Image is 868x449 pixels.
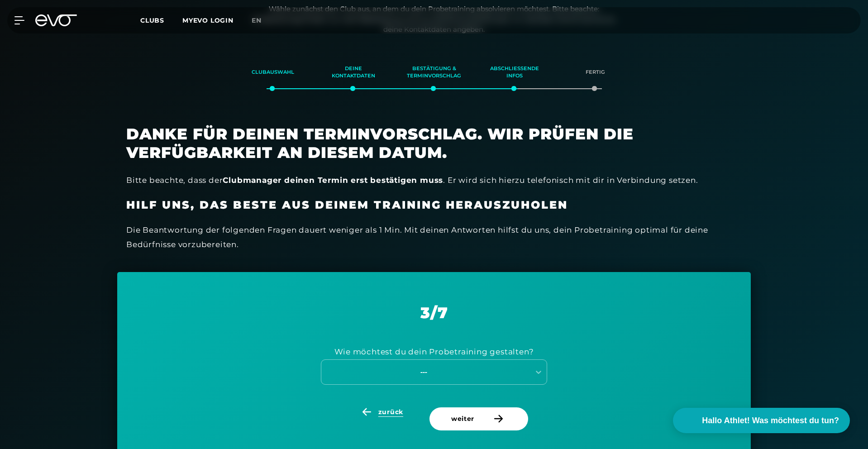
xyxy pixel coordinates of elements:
[429,407,532,447] a: weiter
[673,408,850,433] button: Hallo Athlet! Was möchtest du tun?
[126,173,742,187] div: Bitte beachte, dass der . Er wird sich hierzu telefonisch mit dir in Verbindung setzen.
[126,125,742,162] h2: Danke für deinen Terminvorschlag. Wir prüfen die Verfügbarkeit an diesem Datum.
[486,60,544,85] div: Abschließende Infos
[223,176,443,185] strong: Clubmanager deinen Termin erst bestätigen muss
[126,223,742,252] div: Die Beantwortung der folgenden Fragen dauert weniger als 1 Min. Mit deinen Antworten hilfst du un...
[244,60,302,85] div: Clubauswahl
[378,407,403,417] span: zurück
[451,414,474,424] span: weiter
[566,60,624,85] div: Fertig
[420,303,448,322] span: 3 / 7
[336,407,429,447] a: zurück
[322,367,525,377] div: ---
[252,15,272,26] a: en
[140,16,182,24] a: Clubs
[252,16,262,24] span: en
[405,60,463,85] div: Bestätigung & Terminvorschlag
[324,60,382,85] div: Deine Kontaktdaten
[140,16,164,24] span: Clubs
[702,415,839,427] span: Hallo Athlet! Was möchtest du tun?
[182,16,234,24] a: MYEVO LOGIN
[334,344,534,359] div: Wie möchtest du dein Probetraining gestalten?
[126,198,742,212] h3: Hilf uns, das beste aus deinem Training herauszuholen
